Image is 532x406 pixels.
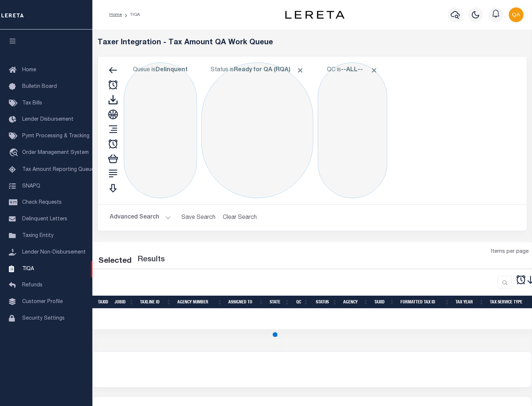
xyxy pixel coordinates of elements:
th: QC [293,296,311,309]
img: svg+xml;base64,PHN2ZyB4bWxucz0iaHR0cDovL3d3dy53My5vcmcvMjAwMC9zdmciIHBvaW50ZXItZXZlbnRzPSJub25lIi... [509,7,524,22]
a: Home [109,13,122,17]
span: Security Settings [22,316,65,321]
span: Lender Disbursement [22,117,74,122]
th: TaxLine ID [137,296,174,309]
span: Customer Profile [22,299,63,304]
div: Click to Edit [201,62,313,198]
div: Selected [98,255,132,267]
th: Tax Year [453,296,487,309]
span: Click to Remove [370,66,378,74]
li: TIQA [122,11,140,18]
th: Assigned To [225,296,267,309]
span: Tax Amount Reporting Queue [22,167,94,172]
th: State [267,296,293,309]
span: Refunds [22,283,42,288]
span: Tax Bills [22,101,42,106]
span: TIQA [22,266,34,271]
i: travel_explore [9,148,21,158]
span: Delinquent Letters [22,217,67,222]
button: Advanced Search [110,210,171,225]
th: Status [311,296,340,309]
th: TaxID [371,296,398,309]
img: logo-dark.svg [285,11,344,19]
th: Agency [340,296,371,309]
span: Items per page [491,248,529,256]
label: Results [137,254,165,266]
b: Ready for QA (RQA) [234,67,304,73]
span: Home [22,68,36,73]
th: TaxID [95,296,112,309]
button: Clear Search [220,210,260,225]
span: Pymt Processing & Tracking [22,134,89,139]
span: Bulletin Board [22,84,57,89]
th: JobID [112,296,137,309]
span: Taxing Entity [22,233,54,238]
span: Click to Remove [296,66,304,74]
span: Lender Non-Disbursement [22,250,86,255]
span: SNAPQ [22,183,40,189]
div: Click to Edit [124,62,197,198]
b: --ALL-- [341,67,363,73]
span: Order Management System [22,150,89,155]
th: Formatted Tax ID [398,296,453,309]
h5: Taxer Integration - Tax Amount QA Work Queue [98,38,527,47]
b: Delinquent [156,67,188,73]
button: Save Search [177,210,220,225]
div: Click to Edit [318,62,387,198]
th: Agency Number [174,296,225,309]
span: Check Requests [22,200,62,205]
